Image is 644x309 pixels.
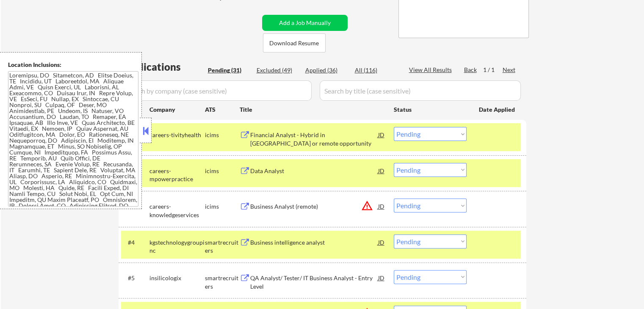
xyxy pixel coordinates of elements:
div: ATS [205,105,240,114]
div: careers-knowledgeservices [149,202,205,219]
div: Business intelligence analyst [250,238,378,247]
div: icims [205,167,240,175]
div: All (116) [355,66,397,74]
div: icims [205,202,240,211]
div: smartrecruiters [205,238,240,255]
div: Next [503,66,516,74]
input: Search by title (case sensitive) [320,80,521,101]
div: insilicologix [149,274,205,282]
div: careers-mpowerpractice [149,167,205,183]
button: warning_amber [361,200,373,212]
div: Applied (36) [305,66,348,74]
div: Date Applied [479,105,516,114]
div: JD [377,270,386,285]
div: Status [394,102,467,117]
div: kgstechnologygroupinc [149,238,205,255]
div: Company [149,105,205,114]
input: Search by company (case sensitive) [121,80,312,101]
div: QA Analyst/ Tester/ IT Business Analyst - Entry Level [250,274,378,290]
div: Financial Analyst - Hybrid in [GEOGRAPHIC_DATA] or remote opportunity [250,131,378,147]
div: JD [377,163,386,178]
div: 1 / 1 [483,66,503,74]
div: Excluded (49) [257,66,299,74]
div: Pending (31) [208,66,250,74]
div: #4 [128,238,143,247]
div: Back [464,66,478,74]
div: Title [240,105,386,114]
div: JD [377,235,386,250]
div: careers-tivityhealth [149,131,205,139]
div: Business Analyst (remote) [250,202,378,211]
button: Add a Job Manually [262,15,348,31]
div: smartrecruiters [205,274,240,290]
div: Data Analyst [250,167,378,175]
button: Download Resume [263,33,326,52]
div: View All Results [409,66,454,74]
div: #5 [128,274,143,282]
div: icims [205,131,240,139]
div: JD [377,199,386,214]
div: Applications [121,62,205,72]
div: JD [377,127,386,142]
div: Location Inclusions: [8,61,138,69]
